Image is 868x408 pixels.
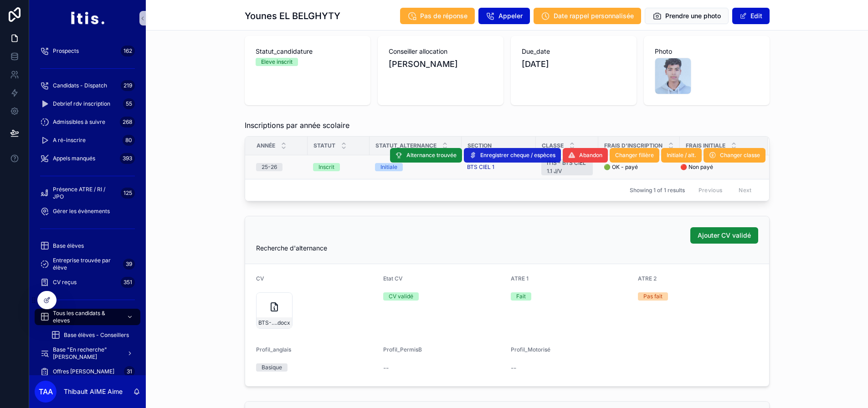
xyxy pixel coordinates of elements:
[257,142,275,149] span: Année
[615,152,654,159] span: Changer filière
[123,98,135,109] div: 55
[53,155,95,162] span: Appels manqués
[516,292,526,301] div: Fait
[53,368,114,375] span: Offres [PERSON_NAME]
[579,152,602,159] span: Abandon
[604,163,638,171] span: 🟢 OK - payé
[53,242,84,250] span: Base élèves
[522,47,626,56] span: Due_date
[35,132,140,148] a: A ré-inscrire80
[498,11,523,20] span: Appeler
[610,148,659,163] button: Changer filière
[480,152,555,159] span: Enregistrer cheque / espèces
[478,8,530,24] button: Appeler
[35,309,140,325] a: Tous les candidats & eleves
[121,46,135,56] div: 162
[380,163,397,171] div: Initiale
[53,208,110,215] span: Gérer les évènements
[313,142,335,149] span: Statut
[375,142,437,149] span: Statut_alternance
[704,148,765,163] button: Changer classe
[35,274,140,291] a: CV reçus351
[262,363,282,372] div: Basique
[53,186,117,200] span: Présence ATRE / RI / JPO
[680,163,713,171] span: 🔴 Non payé
[542,142,564,149] span: Classe
[53,100,110,107] span: Debrief rdv inscription
[35,185,140,201] a: Présence ATRE / RI / JPO125
[522,58,626,71] span: [DATE]
[389,58,458,71] span: [PERSON_NAME]
[53,137,86,144] span: A ré-inscrire
[35,150,140,167] a: Appels manqués393
[35,114,140,130] a: Admissibles à suivre268
[511,275,529,282] span: ATRE 1
[53,279,77,286] span: CV reçus
[256,47,360,56] span: Statut_candidature
[563,148,608,163] button: Abandon
[39,386,53,397] span: TAA
[467,142,492,149] span: Section
[698,231,751,240] span: Ajouter CV validé
[121,80,135,91] div: 219
[53,118,105,126] span: Admissibles à suivre
[256,275,264,282] span: CV
[665,11,721,20] span: Prendre une photo
[35,43,140,59] a: Prospects162
[467,163,494,171] a: BTS CIEL 1
[534,8,641,24] button: Date rappel personnalisée
[123,135,135,146] div: 80
[383,275,403,282] span: Etat CV
[511,346,550,353] span: Profil_Motorisé
[121,188,135,199] div: 125
[420,11,467,20] span: Pas de réponse
[383,346,422,353] span: Profil_PermisB
[53,257,119,271] span: Entreprise trouvée par élève
[638,275,657,282] span: ATRE 2
[389,47,493,56] span: Conseiller allocation
[645,8,729,24] button: Prendre une photo
[690,227,758,244] button: Ajouter CV validé
[554,11,634,20] span: Date rappel personnalisée
[35,96,140,112] a: Debrief rdv inscription55
[64,331,129,339] span: Base élèves - Conseillers
[64,387,123,396] p: Thibault AIME Aime
[120,117,135,127] div: 268
[630,187,685,194] span: Showing 1 of 1 results
[120,153,135,164] div: 393
[35,256,140,272] a: Entreprise trouvée par élève39
[53,310,119,324] span: Tous les candidats & eleves
[667,152,696,159] span: Initiale / alt.
[643,292,663,301] div: Pas fait
[46,327,140,343] a: Base élèves - Conseillers
[720,152,760,159] span: Changer classe
[383,363,389,372] span: --
[124,366,135,377] div: 31
[661,148,702,163] button: Initiale / alt.
[245,120,349,131] span: Inscriptions par année scolaire
[604,142,663,149] span: Frais d'inscription
[318,163,334,171] div: Inscrit
[35,363,140,380] a: Offres [PERSON_NAME]31
[35,203,140,219] a: Gérer les évènements
[53,47,79,55] span: Prospects
[686,142,725,149] span: Frais initiale
[261,58,293,66] div: Eleve inscrit
[35,77,140,94] a: Candidats - Dispatch219
[123,259,135,270] div: 39
[390,148,462,163] button: Alternance trouvée
[655,47,759,56] span: Photo
[732,8,770,24] button: Edit
[406,152,457,159] span: Alternance trouvée
[276,319,290,326] span: .docx
[245,10,340,22] h1: Younes EL BELGHYTY
[70,11,104,25] img: App logo
[53,346,119,361] span: Base "En recherche" [PERSON_NAME]
[35,238,140,254] a: Base élèves
[121,277,135,288] div: 351
[256,244,327,252] span: Recherche d'alternance
[389,292,413,301] div: CV validé
[53,82,107,89] span: Candidats - Dispatch
[511,363,516,372] span: --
